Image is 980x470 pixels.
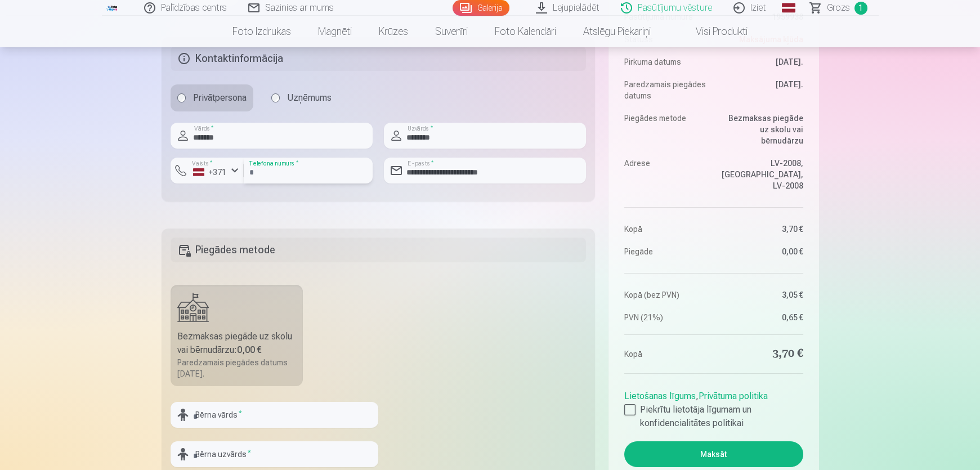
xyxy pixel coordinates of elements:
[719,246,803,257] dd: 0,00 €
[699,391,768,401] a: Privātuma politika
[624,56,708,68] dt: Pirkuma datums
[570,16,664,47] a: Atslēgu piekariņi
[719,158,803,191] dd: LV-2008, [GEOGRAPHIC_DATA], LV-2008
[624,385,803,430] div: ,
[854,2,867,15] span: 1
[171,46,587,71] h5: Kontaktinformācija
[171,84,253,111] label: Privātpersona
[624,289,708,301] dt: Kopā (bez PVN)
[719,346,803,362] dd: 3,70 €
[719,113,803,146] dd: Bezmaksas piegāde uz skolu vai bērnudārzu
[624,223,708,235] dt: Kopā
[177,93,186,102] input: Privātpersona
[719,289,803,301] dd: 3,05 €
[171,238,587,262] h5: Piegādes metode
[624,246,708,257] dt: Piegāde
[624,403,803,430] label: Piekrītu lietotāja līgumam un konfidencialitātes politikai
[237,344,262,355] b: 0,00 €
[481,16,570,47] a: Foto kalendāri
[624,312,708,323] dt: PVN (21%)
[719,223,803,235] dd: 3,70 €
[189,159,216,168] label: Valsts
[719,56,803,68] dd: [DATE].
[271,93,280,102] input: Uzņēmums
[177,330,297,357] div: Bezmaksas piegāde uz skolu vai bērnudārzu :
[106,5,119,11] img: /fa3
[624,113,708,146] dt: Piegādes metode
[305,16,365,47] a: Magnēti
[624,346,708,362] dt: Kopā
[365,16,422,47] a: Krūzes
[664,16,761,47] a: Visi produkti
[624,158,708,191] dt: Adrese
[624,391,696,401] a: Lietošanas līgums
[422,16,481,47] a: Suvenīri
[719,312,803,323] dd: 0,65 €
[177,357,297,379] div: Paredzamais piegādes datums [DATE].
[827,1,850,15] span: Grozs
[624,79,708,101] dt: Paredzamais piegādes datums
[193,167,227,178] div: +371
[624,441,803,467] button: Maksāt
[219,16,305,47] a: Foto izdrukas
[171,158,244,183] button: Valsts*+371
[265,84,338,111] label: Uzņēmums
[719,79,803,101] dd: [DATE].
